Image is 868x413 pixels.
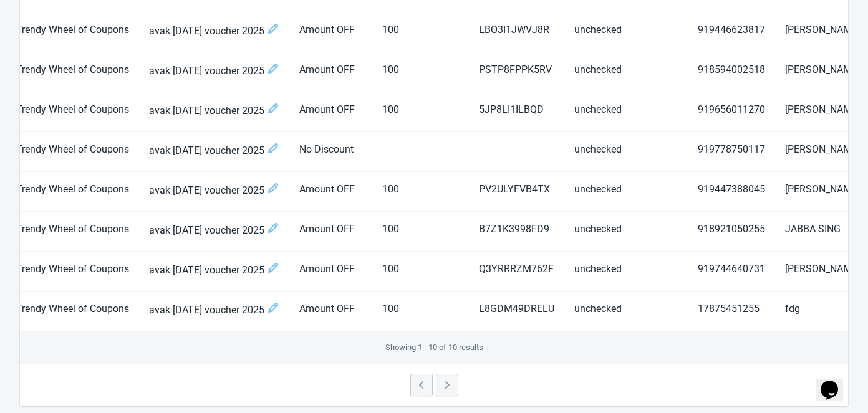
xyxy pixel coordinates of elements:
td: No Discount [289,132,372,172]
td: Trendy Wheel of Coupons [6,252,139,292]
td: B7Z1K3998FD9 [469,212,564,252]
td: 100 [372,12,469,52]
td: unchecked [564,132,688,172]
td: Trendy Wheel of Coupons [6,212,139,252]
td: 919447388045 [688,172,775,212]
span: avak [DATE] voucher 2025 [149,142,279,159]
td: Amount OFF [289,12,372,52]
td: 919744640731 [688,252,775,292]
td: Trendy Wheel of Coupons [6,52,139,92]
td: PV2ULYFVB4TX [469,172,564,212]
span: avak [DATE] voucher 2025 [149,22,279,39]
iframe: chat widget [816,363,856,401]
td: 919778750117 [688,132,775,172]
td: LBO3I1JWVJ8R [469,12,564,52]
td: 100 [372,52,469,92]
td: Amount OFF [289,292,372,331]
td: 100 [372,292,469,331]
td: L8GDM49DRELU [469,292,564,331]
span: avak [DATE] voucher 2025 [149,222,279,239]
td: Q3YRRRZM762F [469,252,564,292]
td: unchecked [564,12,688,52]
td: Trendy Wheel of Coupons [6,92,139,132]
td: 5JP8LI1ILBQD [469,92,564,132]
div: Showing 1 - 10 of 10 results [20,331,848,364]
td: Amount OFF [289,172,372,212]
td: Amount OFF [289,92,372,132]
td: PSTP8FPPK5RV [469,52,564,92]
span: avak [DATE] voucher 2025 [149,301,279,318]
span: avak [DATE] voucher 2025 [149,62,279,79]
span: avak [DATE] voucher 2025 [149,182,279,199]
span: avak [DATE] voucher 2025 [149,262,279,278]
td: unchecked [564,92,688,132]
span: avak [DATE] voucher 2025 [149,102,279,119]
td: unchecked [564,172,688,212]
td: Amount OFF [289,212,372,252]
td: Trendy Wheel of Coupons [6,12,139,52]
td: unchecked [564,252,688,292]
td: 17875451255 [688,292,775,331]
td: 919446623817 [688,12,775,52]
td: Amount OFF [289,52,372,92]
td: Amount OFF [289,252,372,292]
td: 918594002518 [688,52,775,92]
td: unchecked [564,292,688,331]
td: 100 [372,252,469,292]
td: Trendy Wheel of Coupons [6,172,139,212]
td: 919656011270 [688,92,775,132]
td: 100 [372,172,469,212]
td: unchecked [564,52,688,92]
td: 918921050255 [688,212,775,252]
td: Trendy Wheel of Coupons [6,132,139,172]
td: Trendy Wheel of Coupons [6,292,139,331]
td: unchecked [564,212,688,252]
td: 100 [372,92,469,132]
td: 100 [372,212,469,252]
